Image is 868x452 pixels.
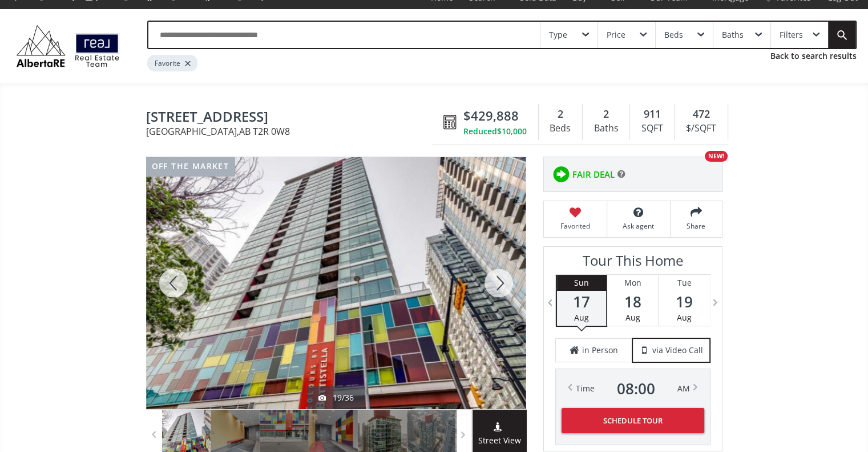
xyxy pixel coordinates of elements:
[607,31,625,39] div: Price
[652,345,703,356] span: via Video Call
[677,312,692,323] span: Aug
[588,120,624,137] div: Baths
[11,22,124,69] img: Logo
[576,381,690,397] div: Time AM
[146,109,438,127] span: 135 13 Avenue SW #1805
[544,107,576,122] div: 2
[680,120,721,137] div: $/SQFT
[676,221,716,231] span: Share
[557,294,606,310] span: 17
[555,253,710,274] h3: Tour This Home
[550,221,601,231] span: Favorited
[607,275,658,291] div: Mon
[613,221,664,231] span: Ask agent
[770,50,857,62] a: Back to search results
[497,126,527,137] span: $10,000
[644,107,661,122] span: 911
[544,120,576,137] div: Beds
[659,275,710,291] div: Tue
[146,157,526,409] div: 135 13 Avenue SW #1805 Calgary, AB T2R 0W8 - Photo 19 of 36
[780,31,803,39] div: Filters
[680,107,721,122] div: 472
[557,275,606,291] div: Sun
[625,312,640,323] span: Aug
[463,126,527,137] div: Reduced
[463,107,519,125] span: $429,888
[574,312,589,323] span: Aug
[607,294,658,310] span: 18
[588,107,624,122] div: 2
[562,408,704,433] button: Schedule Tour
[664,31,683,39] div: Beds
[572,169,615,181] span: FAIR DEAL
[146,127,438,136] span: [GEOGRAPHIC_DATA] , AB T2R 0W8
[722,31,744,39] div: Baths
[473,434,527,447] span: Street View
[146,157,235,176] div: off the market
[636,120,668,137] div: SQFT
[550,163,572,186] img: rating icon
[582,345,618,356] span: in Person
[705,151,728,162] div: NEW!
[147,55,197,71] div: Favorite
[318,392,354,403] div: 19/36
[549,31,567,39] div: Type
[659,294,710,310] span: 19
[617,381,655,397] span: 08 : 00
